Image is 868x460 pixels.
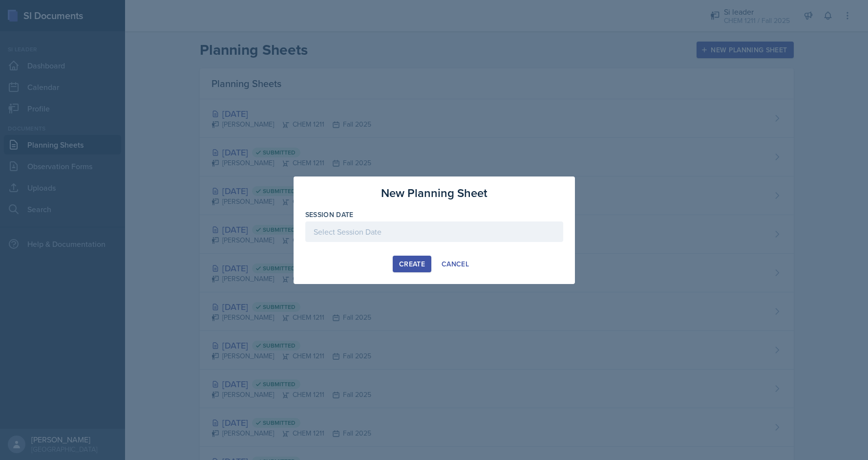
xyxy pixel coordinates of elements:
label: Session Date [305,210,354,219]
button: Create [393,256,431,272]
h3: New Planning Sheet [381,184,487,202]
button: Cancel [435,256,475,272]
div: Cancel [442,260,469,268]
div: Create [399,260,425,268]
